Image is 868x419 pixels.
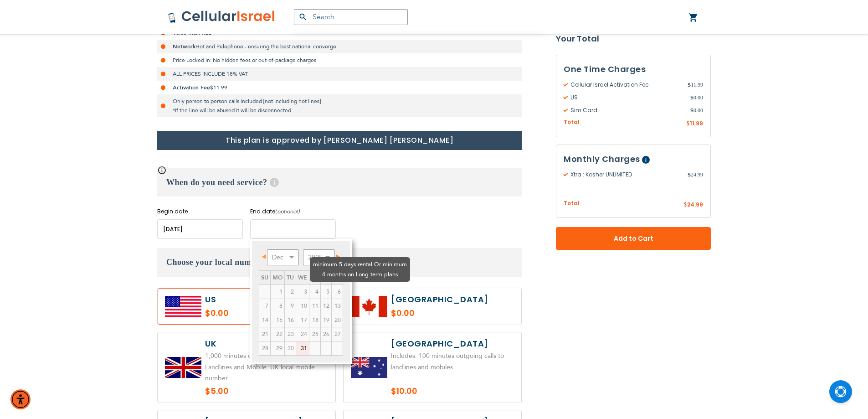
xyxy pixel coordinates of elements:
span: 28 [259,341,270,355]
input: MM/DD/YYYY [250,219,336,239]
span: Add to Cart [586,234,681,243]
td: minimum 5 days rental Or minimum 4 months on Long term plans [259,341,271,356]
span: $11.99 [210,84,227,91]
h3: One Time Charges [564,62,703,76]
strong: Your Total [556,32,711,46]
input: Search [294,9,408,25]
span: 11.99 [688,81,703,89]
a: Prev [260,251,271,262]
strong: Network [173,43,195,50]
span: 24.99 [688,171,703,179]
span: Choose your local number [166,258,264,267]
span: Xtra : Kosher UNLIMITED [564,171,688,179]
span: Monthly Charges [564,153,640,165]
li: Price Locked In: No hidden fees or out-of-package charges [157,53,522,67]
td: minimum 5 days rental Or minimum 4 months on Long term plans [285,341,296,356]
span: Total [564,118,580,127]
span: 0.00 [690,93,703,102]
h3: When do you need service? [157,168,522,197]
span: Help [270,178,279,187]
span: $ [683,201,687,209]
div: Accessibility Menu [10,389,31,409]
span: $ [686,120,690,128]
span: US [564,93,690,102]
span: Total [564,199,580,208]
span: 0.00 [690,106,703,114]
a: Next [331,251,342,262]
span: Hot and Pelephone - ensuring the best national converge [195,43,336,50]
span: $ [690,93,693,102]
i: (optional) [275,208,300,215]
span: Prev [262,254,266,259]
span: Help [642,156,650,164]
span: $ [688,171,691,179]
td: minimum 5 days rental Or minimum 4 months on Long term plans [271,341,285,356]
select: Select month [267,249,299,265]
select: Select year [303,249,335,265]
a: 31 [296,341,309,355]
span: Next [336,254,340,259]
span: 24.99 [687,201,703,208]
strong: Activation Fee [173,84,210,91]
span: 29 [271,341,284,355]
label: End date [250,207,336,216]
button: Add to Cart [556,227,711,250]
span: 30 [285,341,296,355]
h1: This plan is approved by [PERSON_NAME] [PERSON_NAME] [157,131,522,150]
li: Only person to person calls included [not including hot lines] *If the line will be abused it wil... [157,94,522,117]
span: $ [690,106,693,114]
label: Begin date [157,207,243,216]
img: Cellular Israel [168,10,276,24]
span: $ [688,81,691,89]
span: 11.99 [690,119,703,127]
span: Cellular Israel Activation Fee [564,81,688,89]
span: Sim Card [564,106,690,114]
input: MM/DD/YYYY [157,219,243,239]
li: ALL PRICES INCLUDE 18% VAT [157,67,522,81]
